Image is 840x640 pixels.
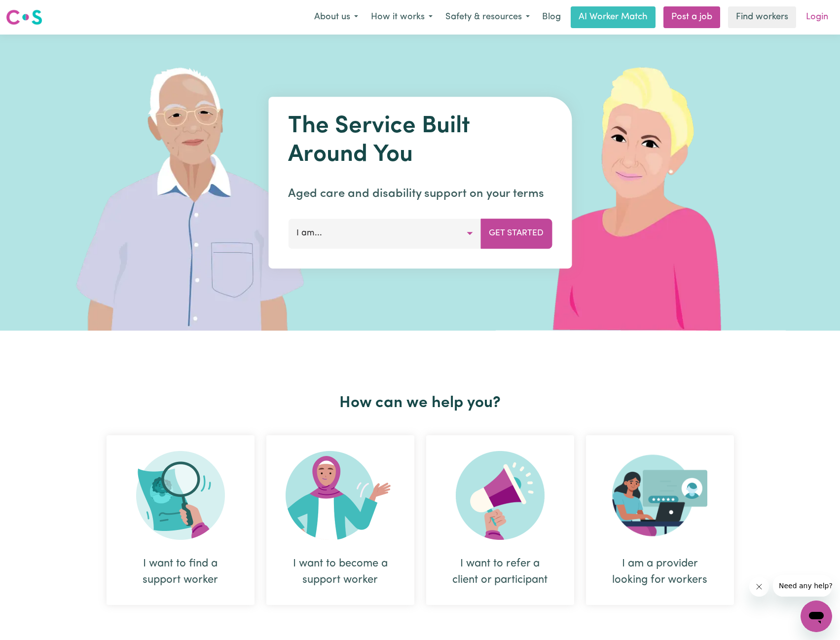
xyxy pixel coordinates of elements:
img: Provider [612,451,708,540]
div: I want to find a support worker [107,435,255,605]
iframe: Button to launch messaging window [801,601,832,632]
a: Blog [536,6,567,28]
img: Search [136,451,225,540]
img: Careseekers logo [6,8,42,26]
img: Become Worker [286,451,395,540]
iframe: Close message [749,577,769,597]
a: Find workers [728,6,796,28]
iframe: Message from company [773,575,832,597]
button: Get Started [480,219,552,248]
button: About us [308,7,365,28]
img: Refer [456,451,545,540]
h1: The Service Built Around You [288,113,552,169]
div: I am a provider looking for workers [610,556,710,588]
a: Login [800,6,834,28]
h2: How can we help you? [101,394,740,413]
div: I want to become a support worker [290,556,391,588]
p: Aged care and disability support on your terms [288,185,552,203]
a: AI Worker Match [571,6,656,28]
div: I want to refer a client or participant [426,435,574,605]
button: I am... [288,219,481,248]
span: Need any help? [6,7,60,15]
div: I want to find a support worker [130,556,231,588]
a: Post a job [663,6,720,28]
div: I want to refer a client or participant [450,556,550,588]
a: Careseekers logo [6,6,42,29]
div: I am a provider looking for workers [586,435,734,605]
button: How it works [365,7,439,28]
button: Safety & resources [439,7,536,28]
div: I want to become a support worker [266,435,414,605]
